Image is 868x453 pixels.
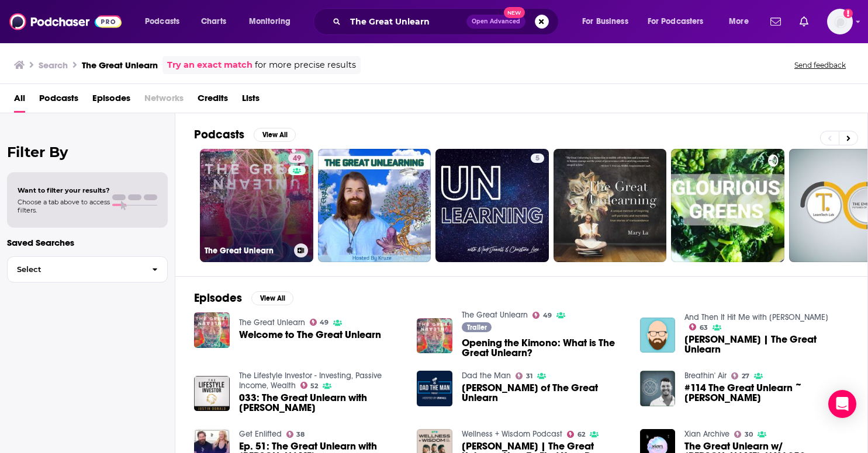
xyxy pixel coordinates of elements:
a: 49The Great Unlearn [200,149,313,262]
span: Choose a tab above to access filters. [18,198,110,214]
a: And Then It Hit Me with Cory Allen [684,312,828,322]
span: Trailer [467,324,487,331]
a: 5 [435,149,549,262]
a: Podcasts [39,89,78,113]
span: #114 The Great Unlearn ~ [PERSON_NAME] [684,383,849,403]
a: Charts [193,12,233,31]
a: Credits [198,89,228,113]
h2: Podcasts [194,127,244,142]
a: Welcome to The Great Unlearn [239,330,381,340]
span: Opening the Kimono: What is The Great Unlearn? [462,338,626,358]
button: open menu [137,12,195,31]
h3: The Great Unlearn [82,60,158,71]
a: CAL CALLAHAN of The Great Unlearn [462,383,626,403]
button: open menu [241,12,306,31]
a: 49 [532,312,552,319]
button: open menu [574,12,643,31]
img: 033: The Great Unlearn with Cal Callahan [194,376,230,412]
div: Open Intercom Messenger [828,390,856,418]
span: for more precise results [255,58,356,72]
p: Saved Searches [7,237,168,248]
span: 5 [535,153,540,165]
span: 31 [526,374,532,379]
h2: Episodes [194,291,242,305]
img: User Profile [827,9,853,34]
img: Cal Callahan | The Great Unlearn [640,318,676,353]
h3: The Great Unlearn [205,246,289,256]
span: 033: The Great Unlearn with [PERSON_NAME] [239,393,403,413]
a: 52 [300,382,319,389]
a: Cal Callahan | The Great Unlearn [684,334,849,354]
a: Dad the Man [462,371,511,381]
img: #114 The Great Unlearn ~ Cal Callahan [640,371,676,406]
a: 27 [731,372,749,379]
span: More [729,13,749,30]
span: For Podcasters [648,13,704,30]
button: Select [7,256,168,283]
a: EpisodesView All [194,291,293,305]
a: Get Enlifted [239,429,282,439]
a: Show notifications dropdown [766,12,786,32]
img: Podchaser - Follow, Share and Rate Podcasts [9,11,122,33]
a: 033: The Great Unlearn with Cal Callahan [239,393,403,413]
span: New [504,7,525,18]
a: 31 [516,372,532,379]
img: Welcome to The Great Unlearn [194,312,230,348]
a: 5 [531,154,544,163]
span: 49 [543,313,552,318]
input: Search podcasts, credits, & more... [345,12,466,31]
span: Logged in as autumncomm [827,9,853,34]
a: Breathin' Air [684,371,727,381]
a: 63 [689,323,708,330]
a: All [14,89,25,113]
a: The Lifestyle Investor - Investing, Passive Income, Wealth [239,371,382,391]
span: Want to filter your results? [18,186,110,194]
span: For Business [582,13,628,30]
span: 63 [700,325,708,330]
span: 49 [320,320,328,325]
div: Search podcasts, credits, & more... [324,8,570,35]
span: 52 [310,384,318,389]
a: 49 [288,154,306,163]
button: View All [254,128,296,142]
a: PodcastsView All [194,127,296,142]
h2: Filter By [7,144,168,161]
a: Wellness + Wisdom Podcast [462,429,562,439]
a: 62 [567,431,585,438]
span: Monitoring [249,13,291,30]
span: [PERSON_NAME] of The Great Unlearn [462,383,626,403]
button: open menu [640,12,721,31]
a: The Great Unlearn [239,318,305,327]
a: Try an exact match [167,58,253,72]
span: Networks [144,89,184,113]
span: Open Advanced [472,19,520,25]
a: The Great Unlearn [462,310,528,320]
span: 38 [296,432,305,437]
a: Lists [242,89,260,113]
a: 30 [734,431,753,438]
a: Xian Archive [684,429,729,439]
a: Episodes [92,89,130,113]
a: Show notifications dropdown [795,12,813,32]
h3: Search [39,60,68,71]
img: Opening the Kimono: What is The Great Unlearn? [417,318,452,354]
button: open menu [721,12,763,31]
span: Select [8,266,143,273]
span: Podcasts [145,13,179,30]
button: Show profile menu [827,9,853,34]
span: 62 [577,432,585,437]
svg: Add a profile image [843,9,853,18]
a: 38 [286,431,305,438]
span: Charts [201,13,226,30]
